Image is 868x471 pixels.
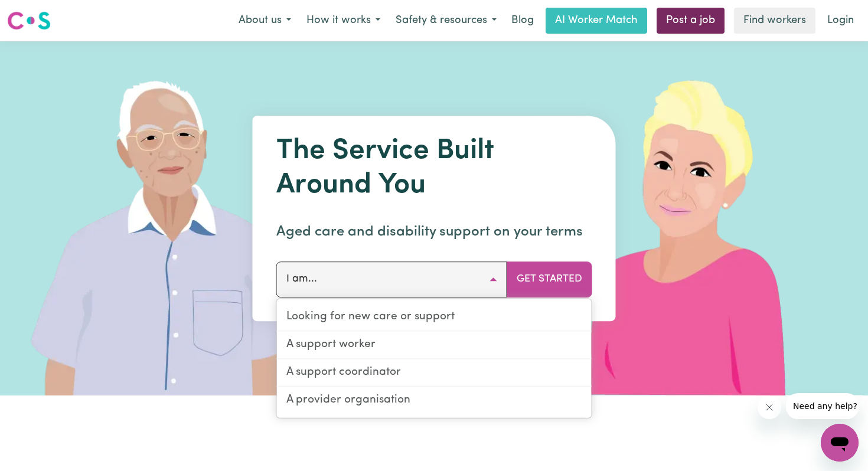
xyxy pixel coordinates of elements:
a: Login [820,8,861,34]
h1: The Service Built Around You [276,135,592,202]
a: Looking for new care or support [277,304,592,332]
button: About us [231,8,299,33]
a: A provider organisation [277,387,592,413]
button: Safety & resources [388,8,504,33]
a: AI Worker Match [546,8,647,34]
a: A support coordinator [277,359,592,387]
a: Careseekers logo [7,7,51,34]
a: A support worker [277,332,592,359]
button: I am... [276,261,507,297]
button: How it works [299,8,388,33]
iframe: Button to launch messaging window [821,424,859,462]
a: Find workers [734,8,815,34]
p: Aged care and disability support on your terms [276,221,592,243]
a: Post a job [657,8,725,34]
button: Get Started [507,261,592,297]
a: Blog [504,8,541,34]
iframe: Close message [758,395,781,419]
img: Careseekers logo [7,10,51,31]
iframe: Message from company [786,393,859,419]
div: I am... [276,299,592,418]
